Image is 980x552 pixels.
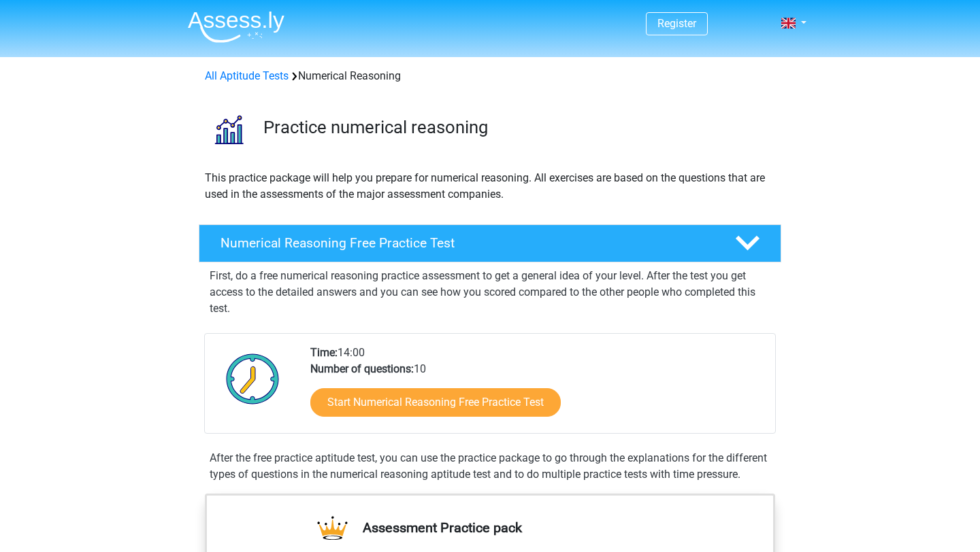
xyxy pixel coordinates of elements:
[205,69,289,82] a: All Aptitude Tests
[300,345,774,433] div: 14:00 10
[220,235,713,251] h4: Numerical Reasoning Free Practice Test
[188,11,284,43] img: Assessly
[199,101,257,158] img: numerical reasoning
[263,117,770,138] h3: Practice numerical reasoning
[310,362,414,375] b: Number of questions:
[204,450,776,483] div: After the free practice aptitude test, you can use the practice package to go through the explana...
[310,346,338,359] b: Time:
[199,68,781,84] div: Numerical Reasoning
[205,170,775,203] p: This practice package will help you prepare for numerical reasoning. All exercises are based on t...
[657,17,696,30] a: Register
[310,388,561,417] a: Start Numerical Reasoning Free Practice Test
[193,224,787,262] a: Numerical Reasoning Free Practice Test
[210,268,770,317] p: First, do a free numerical reasoning practice assessment to get a general idea of your level. Aft...
[218,345,287,413] img: Clock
